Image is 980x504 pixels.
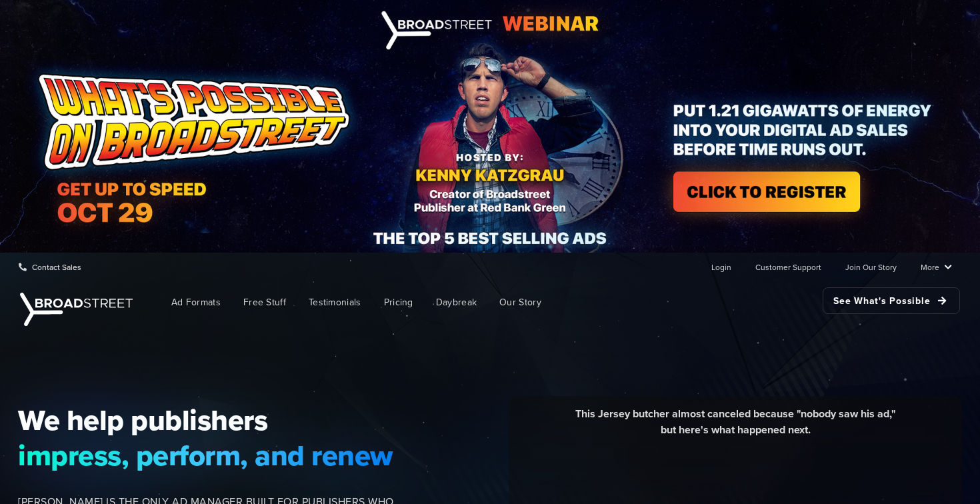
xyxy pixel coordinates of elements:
[20,293,133,326] img: Broadstreet | The Ad Manager for Small Publishers
[18,438,394,473] span: impress, perform, and renew
[489,287,551,317] a: Our Story
[171,295,221,309] span: Ad Formats
[233,287,296,317] a: Free Stuff
[19,253,81,280] a: Contact Sales
[519,406,952,448] div: This Jersey butcher almost canceled because "nobody saw his ad," but here's what happened next.
[299,287,371,317] a: Testimonials
[499,295,541,309] span: Our Story
[140,281,960,324] nav: Main
[243,295,286,309] span: Free Stuff
[921,253,952,280] a: More
[374,287,423,317] a: Pricing
[711,253,731,280] a: Login
[161,287,231,317] a: Ad Formats
[823,287,960,314] a: See What's Possible
[309,295,361,309] span: Testimonials
[436,295,477,309] span: Daybreak
[426,287,487,317] a: Daybreak
[384,295,413,309] span: Pricing
[18,403,394,437] span: We help publishers
[845,253,897,280] a: Join Our Story
[755,253,821,280] a: Customer Support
